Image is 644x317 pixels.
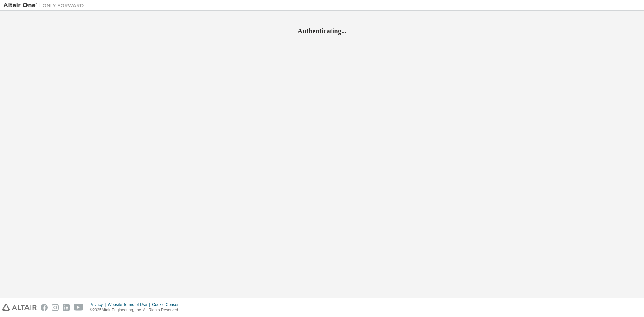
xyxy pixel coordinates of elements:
[90,302,108,307] div: Privacy
[3,27,641,35] h2: Authenticating...
[152,302,184,307] div: Cookie Consent
[41,304,48,311] img: facebook.svg
[52,304,59,311] img: instagram.svg
[2,304,37,311] img: altair_logo.svg
[108,302,152,307] div: Website Terms of Use
[74,304,84,311] img: youtube.svg
[3,2,87,9] img: Altair One
[90,307,185,313] p: © 2025 Altair Engineering, Inc. All Rights Reserved.
[63,304,70,311] img: linkedin.svg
